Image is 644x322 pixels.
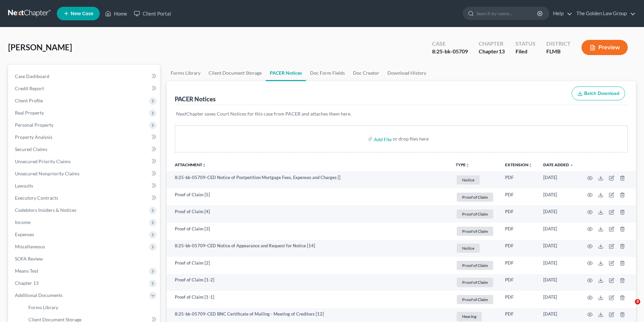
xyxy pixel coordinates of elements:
a: Notice [456,243,494,254]
div: District [546,40,571,48]
td: PDF [500,257,538,274]
a: Client Portal [130,7,174,20]
a: Executory Contracts [9,192,160,204]
span: New Case [71,11,93,16]
div: PACER Notices [175,95,216,103]
td: PDF [500,274,538,291]
span: [PERSON_NAME] [8,42,72,52]
td: [DATE] [538,274,579,291]
a: Proof of Claim [456,208,494,220]
td: Proof of Claim [2] [167,257,450,274]
span: Lawsuits [15,183,33,189]
span: Codebtors Insiders & Notices [15,207,76,213]
span: Miscellaneous [15,244,45,249]
a: Hearing [456,311,494,322]
a: PACER Notices [266,65,306,81]
a: SOFA Review [9,253,160,265]
a: The Golden Law Group [573,7,636,20]
span: Notice [457,175,480,184]
a: Attachmentunfold_more [175,162,206,167]
td: PDF [500,189,538,206]
td: PDF [500,171,538,189]
td: PDF [500,205,538,223]
a: Proof of Claim [456,192,494,203]
a: Forms Library [23,301,160,314]
td: Proof of Claim [3] [167,223,450,240]
div: FLMB [546,48,571,55]
button: TYPEunfold_more [456,163,470,167]
a: Notice [456,174,494,185]
iframe: Intercom live chat [621,299,637,315]
div: Case [432,40,468,48]
span: Case Dashboard [15,73,49,79]
a: Proof of Claim [456,260,494,271]
a: Download History [383,65,430,81]
div: Filed [516,48,535,55]
a: Home [102,7,130,20]
span: Forms Library [28,304,58,310]
span: Hearing [457,312,482,321]
span: Proof of Claim [457,295,493,304]
span: Chapter 13 [15,280,39,286]
a: Forms Library [167,65,205,81]
span: Client Profile [15,98,43,103]
span: Real Property [15,110,44,116]
a: Doc Creator [349,65,383,81]
span: SOFA Review [15,256,43,262]
p: NextChapter saves Court Notices for this case from PACER and attaches them here. [176,110,626,117]
span: Property Analysis [15,134,52,140]
div: 8:25-bk-05709 [432,48,468,55]
div: Status [516,40,535,48]
td: [DATE] [538,240,579,257]
i: unfold_more [528,163,532,167]
span: Executory Contracts [15,195,58,201]
div: or drop files here [393,135,429,142]
span: Unsecured Priority Claims [15,158,71,164]
td: 8:25-bk-05709-CED Notice of Appearance and Request for Notice [14] [167,240,450,257]
a: Proof of Claim [456,226,494,237]
span: Means Test [15,268,38,274]
td: [DATE] [538,257,579,274]
span: 13 [499,48,505,54]
td: [DATE] [538,171,579,189]
a: Help [550,7,572,20]
a: Doc Form Fields [306,65,349,81]
a: Unsecured Nonpriority Claims [9,168,160,180]
span: Proof of Claim [457,209,493,219]
td: Proof of Claim [1-2] [167,274,450,291]
td: PDF [500,223,538,240]
a: Date Added expand_more [543,162,574,167]
span: Proof of Claim [457,227,493,236]
td: Proof of Claim [4] [167,205,450,223]
span: Notice [457,244,480,253]
span: Secured Claims [15,146,47,152]
a: Proof of Claim [456,277,494,288]
a: Proof of Claim [456,294,494,305]
a: Unsecured Priority Claims [9,155,160,168]
a: Client Document Storage [205,65,266,81]
td: PDF [500,291,538,308]
td: Proof of Claim [5] [167,189,450,206]
a: Case Dashboard [9,70,160,82]
span: Proof of Claim [457,261,493,270]
span: Personal Property [15,122,53,128]
span: Batch Download [584,91,619,96]
td: Proof of Claim [1-1] [167,291,450,308]
i: unfold_more [466,163,470,167]
span: Additional Documents [15,292,63,298]
a: Credit Report [9,82,160,95]
i: expand_more [570,163,574,167]
button: Batch Download [572,86,625,101]
a: Property Analysis [9,131,160,143]
td: [DATE] [538,189,579,206]
a: Extensionunfold_more [505,162,532,167]
span: 3 [635,299,640,304]
a: Secured Claims [9,143,160,155]
td: [DATE] [538,291,579,308]
input: Search by name... [476,7,538,20]
div: Chapter [479,48,505,55]
i: unfold_more [202,163,206,167]
td: [DATE] [538,223,579,240]
span: Expenses [15,231,34,237]
td: [DATE] [538,205,579,223]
